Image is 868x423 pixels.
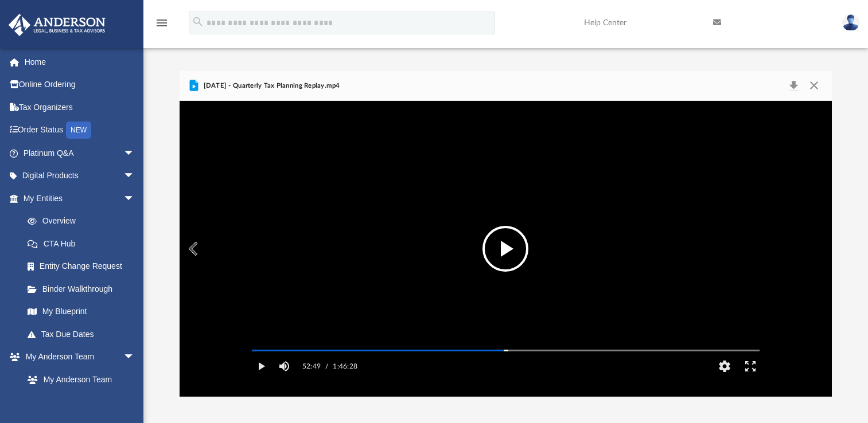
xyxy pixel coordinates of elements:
label: 52:49 [302,355,321,378]
a: Digital Productsarrow_drop_down [8,164,152,187]
span: arrow_drop_down [123,346,146,369]
button: Previous File [180,233,205,265]
a: My Anderson Teamarrow_drop_down [8,346,146,369]
span: [DATE] - Quarterly Tax Planning Replay.mp4 [201,81,340,91]
label: 1:46:28 [333,355,357,378]
a: My Entitiesarrow_drop_down [8,187,152,210]
button: Close [803,78,824,94]
button: Enter fullscreen [737,355,763,378]
a: menu [155,22,169,30]
span: / [325,355,328,378]
img: User Pic [842,14,859,31]
button: Download [783,78,804,94]
span: arrow_drop_down [123,187,146,210]
img: Anderson Advisors Platinum Portal [5,14,109,36]
a: Tax Due Dates [16,323,152,346]
div: Media Slider [243,346,769,355]
a: Home [8,50,152,73]
span: arrow_drop_down [123,164,146,188]
i: search [192,15,204,28]
i: menu [155,16,169,30]
span: arrow_drop_down [123,142,146,165]
a: Entity Change Request [16,255,152,278]
a: Tax Organizers [8,96,152,119]
a: Platinum Q&Aarrow_drop_down [8,142,152,164]
a: My Blueprint [16,300,146,323]
button: Play [248,355,274,378]
div: NEW [66,122,91,139]
div: Preview [180,71,832,397]
button: Mute [274,355,295,378]
div: File preview [180,101,832,397]
a: Online Ordering [8,73,152,96]
button: Settings [711,355,737,378]
a: CTA Hub [16,232,152,255]
a: Order StatusNEW [8,119,152,142]
a: Overview [16,210,152,233]
a: My Anderson Team [16,368,141,391]
a: Binder Walkthrough [16,277,152,300]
